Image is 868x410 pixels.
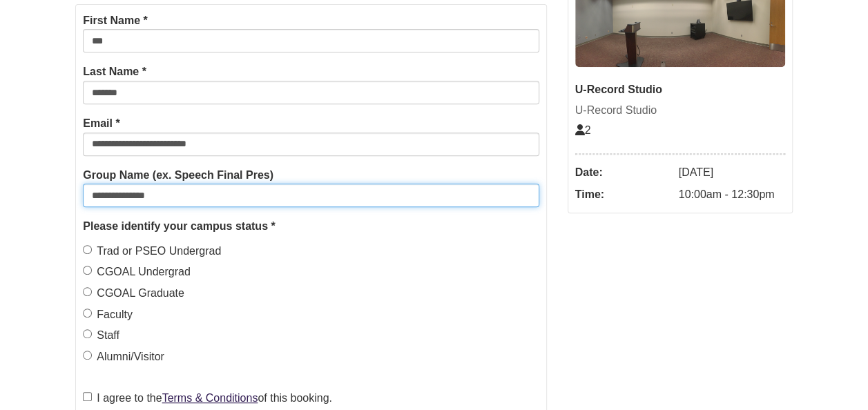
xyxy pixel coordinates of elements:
[83,245,92,254] input: Trad or PSEO Undergrad
[575,81,785,99] div: U-Record Studio
[83,306,133,324] label: Faculty
[83,63,146,81] label: Last Name *
[83,242,221,260] label: Trad or PSEO Undergrad
[162,392,258,404] a: Terms & Conditions
[83,217,539,235] legend: Please identify your campus status *
[83,351,92,360] input: Alumni/Visitor
[679,184,785,206] dd: 10:00am - 12:30pm
[83,392,92,401] input: I agree to theTerms & Conditionsof this booking.
[83,309,92,318] input: Faculty
[575,184,672,206] dt: Time:
[575,124,591,136] span: The capacity of this space
[679,162,785,184] dd: [DATE]
[83,115,119,133] label: Email *
[83,326,119,344] label: Staff
[83,12,147,30] label: First Name *
[83,284,184,302] label: CGOAL Graduate
[83,329,92,338] input: Staff
[575,101,785,119] div: U-Record Studio
[83,287,92,296] input: CGOAL Graduate
[83,263,190,281] label: CGOAL Undergrad
[83,389,332,407] label: I agree to the of this booking.
[83,166,273,184] label: Group Name (ex. Speech Final Pres)
[83,266,92,275] input: CGOAL Undergrad
[83,348,164,366] label: Alumni/Visitor
[575,162,672,184] dt: Date:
